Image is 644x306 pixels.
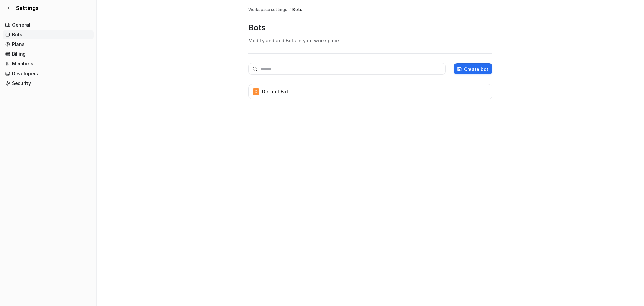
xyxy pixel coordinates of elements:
[248,7,287,13] a: Workspace settings
[3,59,94,69] a: Members
[3,79,94,88] a: Security
[248,37,492,44] p: Modify and add Bots in your workspace.
[457,67,462,72] img: create
[248,22,492,33] p: Bots
[3,49,94,59] a: Billing
[3,30,94,39] a: Bots
[3,20,94,30] a: General
[464,65,488,73] p: Create bot
[3,69,94,78] a: Developers
[292,7,302,13] a: Bots
[16,4,39,12] span: Settings
[3,40,94,49] a: Plans
[289,7,291,13] span: /
[454,63,492,74] button: Create bot
[262,88,288,95] p: Default Bot
[253,88,259,95] span: D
